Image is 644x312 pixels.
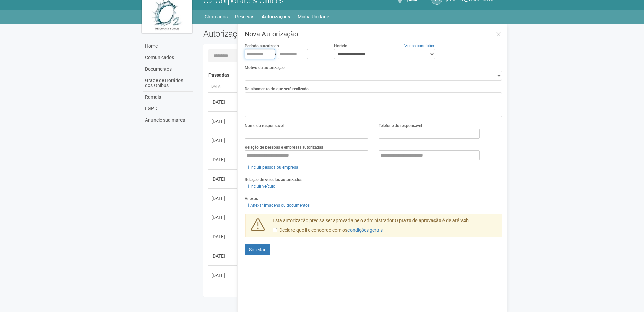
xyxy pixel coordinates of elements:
[211,291,236,298] div: [DATE]
[143,103,193,114] a: LGPD
[245,31,502,37] h3: Nova Autorização
[211,272,236,279] div: [DATE]
[268,217,502,237] div: Esta autorização precisa ser aprovada pelo administrador.
[245,49,324,59] div: a
[143,114,193,126] a: Anuncie sua marca
[347,227,383,233] a: condições gerais
[273,228,277,232] input: Declaro que li e concordo com oscondições gerais
[211,137,236,144] div: [DATE]
[143,75,193,92] a: Grade de Horários dos Ônibus
[262,12,290,21] a: Autorizações
[143,92,193,103] a: Ramais
[245,43,279,49] label: Período autorizado
[143,63,193,75] a: Documentos
[249,247,266,252] span: Solicitar
[211,118,236,125] div: [DATE]
[395,218,470,223] strong: O prazo de aprovação é de até 24h.
[211,195,236,202] div: [DATE]
[211,156,236,163] div: [DATE]
[273,227,383,234] label: Declaro que li e concordo com os
[379,123,422,129] label: Telefone do responsável
[245,183,277,190] a: Incluir veículo
[245,196,258,202] label: Anexos
[203,29,348,39] h2: Autorizações
[298,12,329,21] a: Minha Unidade
[245,123,284,129] label: Nome do responsável
[211,233,236,240] div: [DATE]
[208,73,498,78] h4: Passadas
[334,43,347,49] label: Horário
[143,52,193,63] a: Comunicados
[235,12,254,21] a: Reservas
[205,12,228,21] a: Chamados
[245,64,285,71] label: Motivo da autorização
[143,41,193,52] a: Home
[245,177,302,183] label: Relação de veículos autorizados
[208,81,239,93] th: Data
[211,214,236,221] div: [DATE]
[404,43,435,48] a: Ver as condições
[211,176,236,182] div: [DATE]
[245,144,323,150] label: Relação de pessoas e empresas autorizadas
[211,253,236,259] div: [DATE]
[245,86,309,92] label: Detalhamento do que será realizado
[245,164,300,171] a: Incluir pessoa ou empresa
[245,244,270,255] button: Solicitar
[211,99,236,105] div: [DATE]
[245,202,312,209] a: Anexar imagens ou documentos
